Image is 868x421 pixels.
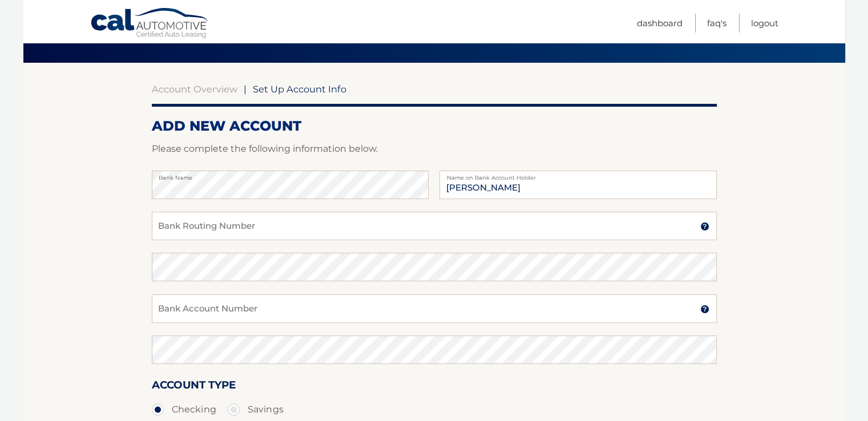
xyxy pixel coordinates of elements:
a: Cal Automotive [90,7,210,41]
label: Name on Bank Account Holder [439,171,716,180]
a: Logout [751,14,778,33]
img: tooltip.svg [700,222,709,231]
p: Please complete the following information below. [152,141,717,157]
label: Bank Name [152,171,429,180]
span: Set Up Account Info [253,83,346,95]
h2: ADD NEW ACCOUNT [152,118,717,135]
input: Bank Routing Number [152,212,717,240]
a: FAQ's [707,14,726,33]
input: Name on Account (Account Holder Name) [439,171,716,199]
label: Savings [228,398,284,421]
img: tooltip.svg [700,305,709,314]
a: Dashboard [637,14,683,33]
label: Checking [152,398,216,421]
span: | [244,83,247,95]
label: Account Type [152,377,236,398]
a: Account Overview [152,83,237,95]
input: Bank Account Number [152,294,717,323]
